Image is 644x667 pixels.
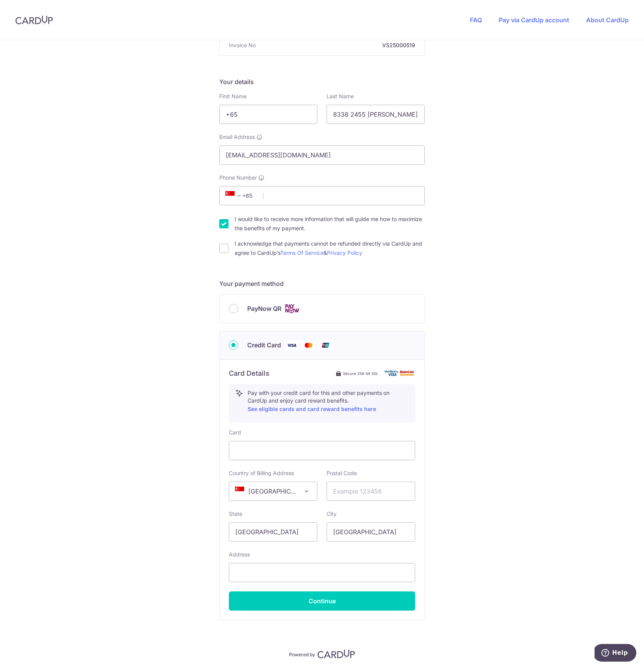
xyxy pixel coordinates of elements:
span: PayNow QR [247,304,281,313]
h5: Your payment method [219,279,425,288]
a: Terms Of Service [280,249,324,256]
div: PayNow QR Cards logo [229,304,415,314]
label: I would like to receive more information that will guide me how to maximize the benefits of my pa... [235,215,425,233]
input: Example 123456 [327,482,415,501]
iframe: Secure card payment input frame [235,446,409,455]
label: Country of Billing Address [229,469,294,477]
span: Email Address [219,133,255,141]
span: +65 [225,191,244,200]
label: First Name [219,92,246,100]
label: Address [229,551,250,558]
label: Card [229,429,241,436]
img: Cards logo [284,304,300,314]
a: See eligible cards and card reward benefits here [248,406,376,412]
span: Secure 256-bit SSL [343,370,378,376]
h6: Card Details [229,369,269,378]
span: Credit Card [247,340,281,350]
img: card secure [384,370,415,376]
a: FAQ [470,16,482,24]
button: Continue [229,591,415,611]
input: First name [219,105,317,124]
h5: Your details [219,77,425,86]
label: City [327,510,337,518]
a: About CardUp [586,16,629,24]
label: Postal Code [327,469,357,477]
div: Credit Card Visa Mastercard Union Pay [229,340,415,350]
strong: VS25000519 [259,41,415,49]
span: Invoice No [229,41,256,49]
span: +65 [223,191,258,200]
iframe: Opens a widget where you can find more information [595,644,636,663]
label: State [229,510,242,518]
a: Pay via CardUp account [499,16,569,24]
p: Pay with your credit card for this and other payments on CardUp and enjoy card reward benefits. [248,389,409,414]
p: Powered by [289,650,315,658]
span: Singapore [229,482,317,500]
img: Union Pay [318,340,333,350]
label: I acknowledge that payments cannot be refunded directly via CardUp and agree to CardUp’s & [235,239,425,258]
img: Mastercard [301,340,316,350]
img: Visa [284,340,299,350]
a: Privacy Policy [327,249,362,256]
input: Last name [327,105,425,124]
img: CardUp [317,649,355,659]
input: Email address [219,145,425,165]
span: Phone Number [219,174,257,182]
label: Last Name [327,92,354,100]
img: CardUp [15,15,53,25]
